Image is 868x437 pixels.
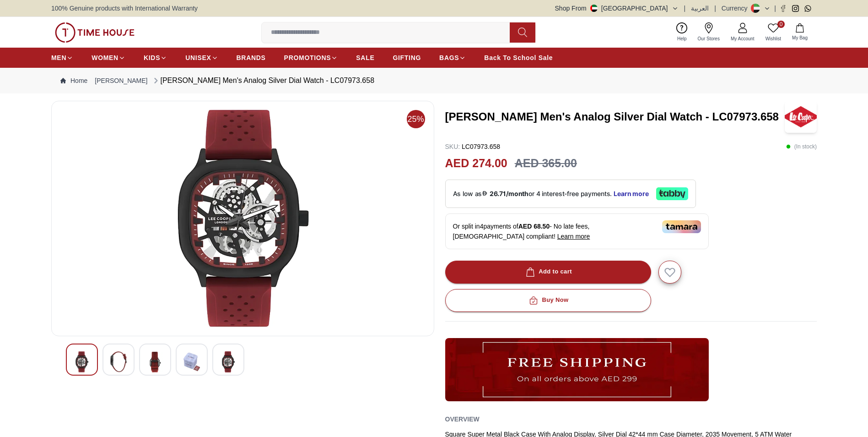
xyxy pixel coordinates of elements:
span: UNISEX [185,53,211,62]
a: Back To School Sale [484,49,553,66]
img: Lee Cooper Men's Analog Silver Dial Watch - LC07973.658 [59,109,426,328]
span: GIFTING [393,53,421,62]
span: PROMOTIONS [284,53,331,62]
p: ( In stock ) [786,142,817,151]
img: Lee Cooper Men's Analog Silver Dial Watch - LC07973.658 [220,351,237,372]
a: SALE [356,49,374,66]
a: [PERSON_NAME] [95,76,147,85]
span: My Account [727,35,758,42]
img: Tamara [662,220,701,233]
a: KIDS [144,49,167,66]
a: PROMOTIONS [284,49,338,66]
span: Help [674,35,690,42]
span: SKU : [445,143,460,150]
img: Lee Cooper Men's Analog Silver Dial Watch - LC07973.658 [110,351,127,372]
img: Lee Cooper Men's Analog Silver Dial Watch - LC07973.658 [147,351,163,372]
a: GIFTING [393,49,421,66]
button: Shop From[GEOGRAPHIC_DATA] [555,4,679,13]
a: BAGS [439,49,466,66]
span: | [714,4,716,13]
img: Lee Cooper Men's Analog Silver Dial Watch - LC07973.658 [183,351,200,372]
a: Facebook [780,5,787,12]
span: AED 68.50 [518,223,550,230]
a: 0Wishlist [760,21,787,44]
img: Lee Cooper Men's Analog Silver Dial Watch - LC07973.658 [785,101,817,133]
div: Or split in 4 payments of - No late fees, [DEMOGRAPHIC_DATA] compliant! [445,213,709,249]
img: United Arab Emirates [590,5,598,12]
span: Our Stores [694,35,723,42]
span: My Bag [788,34,811,41]
span: 25% [407,110,425,128]
span: | [684,4,686,13]
nav: Breadcrumb [51,68,817,93]
img: Lee Cooper Men's Analog Silver Dial Watch - LC07973.658 [74,351,90,372]
button: Buy Now [445,289,651,312]
a: WOMEN [92,49,125,66]
div: Add to cart [524,267,572,277]
span: BRANDS [237,53,266,62]
span: KIDS [144,53,160,62]
a: Instagram [792,5,799,12]
a: BRANDS [237,49,266,66]
a: Our Stores [692,21,725,44]
span: 100% Genuine products with International Warranty [51,4,198,13]
button: My Bag [787,22,813,43]
span: Back To School Sale [484,53,553,62]
a: Whatsapp [804,5,811,12]
span: MEN [51,53,66,62]
span: WOMEN [92,53,119,62]
span: | [774,4,776,13]
span: 0 [777,21,785,28]
p: LC07973.658 [445,142,501,151]
img: ... [445,338,709,401]
a: Home [60,76,87,85]
span: Wishlist [762,35,785,42]
h3: [PERSON_NAME] Men's Analog Silver Dial Watch - LC07973.658 [445,109,785,124]
div: [PERSON_NAME] Men's Analog Silver Dial Watch - LC07973.658 [151,75,375,86]
div: Currency [722,4,751,13]
img: ... [55,22,135,43]
h2: Overview [445,412,480,426]
button: العربية [691,4,709,13]
span: BAGS [439,53,459,62]
a: MEN [51,49,73,66]
button: Add to cart [445,261,651,284]
h2: AED 274.00 [445,155,507,172]
span: Learn more [557,233,590,240]
h3: AED 365.00 [515,155,577,172]
a: UNISEX [185,49,218,66]
a: Help [672,21,692,44]
div: Buy Now [527,295,568,306]
span: SALE [356,53,374,62]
